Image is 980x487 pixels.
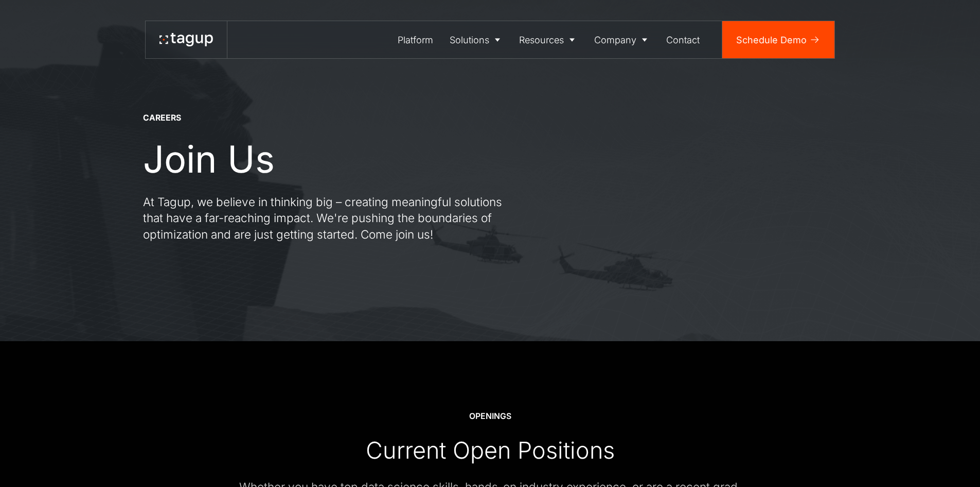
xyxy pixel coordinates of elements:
[511,21,586,58] a: Resources
[519,33,564,47] div: Resources
[594,33,636,47] div: Company
[398,33,433,47] div: Platform
[143,138,275,180] h1: Join Us
[366,436,615,465] div: Current Open Positions
[469,411,511,422] div: OPENINGS
[736,33,807,47] div: Schedule Demo
[666,33,700,47] div: Contact
[390,21,442,58] a: Platform
[586,21,658,58] a: Company
[143,112,181,124] div: CAREERS
[450,33,489,47] div: Solutions
[722,21,834,58] a: Schedule Demo
[143,194,513,243] p: At Tagup, we believe in thinking big – creating meaningful solutions that have a far-reaching imp...
[658,21,708,58] a: Contact
[441,21,511,58] a: Solutions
